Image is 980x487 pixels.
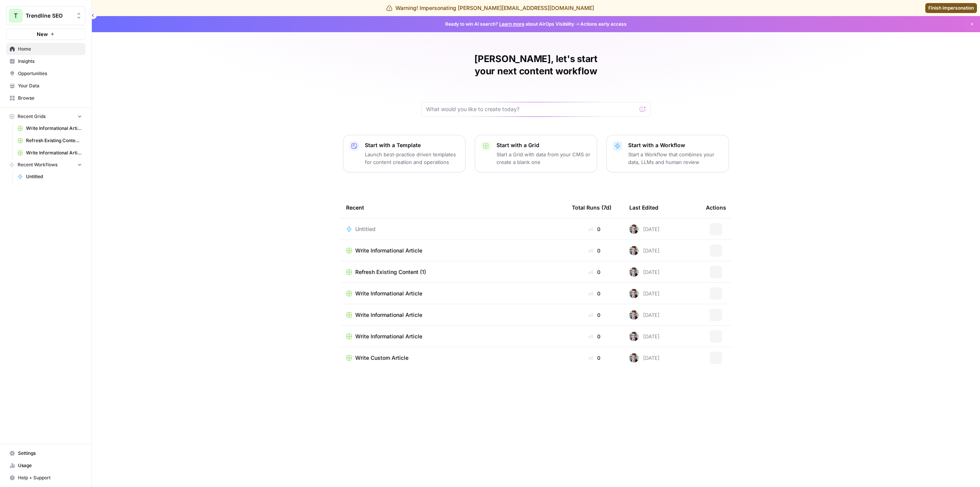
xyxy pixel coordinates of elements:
div: 0 [572,290,617,297]
button: Start with a WorkflowStart a Workflow that combines your data, LLMs and human review [606,135,729,172]
img: j6veg0ght3fwytrzxhgxxjn506l9 [629,310,639,320]
a: Write Informational Article [346,333,560,340]
span: T [14,11,18,20]
span: Finish impersonation [928,5,974,11]
span: Untitled [26,173,82,180]
a: Browse [6,92,85,104]
img: j6veg0ght3fwytrzxhgxxjn506l9 [629,353,639,362]
a: Opportunities [6,67,85,80]
img: j6veg0ght3fwytrzxhgxxjn506l9 [629,267,639,277]
div: [DATE] [629,225,660,234]
a: Write Informational Article [346,311,560,319]
a: Write Informational Article [14,122,85,134]
span: Untitled [355,225,376,233]
a: Write Informational Article [346,290,560,297]
a: Usage [6,459,85,472]
span: Write Informational Article [26,125,82,132]
div: [DATE] [629,353,660,362]
span: Trendline SEO [26,12,72,20]
input: What would you like to create today? [426,105,637,113]
a: Untitled [346,225,560,233]
a: Your Data [6,80,85,92]
span: Write Informational Article [355,247,422,254]
p: Start a Grid with data from your CMS or create a blank one [497,151,591,166]
p: Start a Workflow that combines your data, LLMs and human review [628,151,722,166]
span: Recent Grids [18,113,46,120]
span: Opportunities [18,70,82,77]
div: [DATE] [629,267,660,277]
img: j6veg0ght3fwytrzxhgxxjn506l9 [629,332,639,341]
span: Settings [18,450,82,457]
button: New [6,28,85,40]
span: Home [18,46,82,52]
h1: [PERSON_NAME], let's start your next content workflow [421,53,651,77]
div: 0 [572,354,617,362]
span: Recent Workflows [18,161,57,168]
span: Write Custom Article [355,354,408,362]
div: Actions [706,197,726,218]
a: Write Custom Article [346,354,560,362]
a: Write Informational Article [14,147,85,159]
div: 0 [572,225,617,233]
span: Write Informational Article [26,149,82,156]
span: Actions early access [580,21,627,28]
div: Recent [346,197,560,218]
p: Launch best-practice driven templates for content creation and operations [365,151,459,166]
div: Last Edited [629,197,658,218]
button: Recent Workflows [6,159,85,171]
p: Start with a Template [365,141,459,149]
div: Total Runs (7d) [572,197,611,218]
span: Write Informational Article [355,333,422,340]
img: j6veg0ght3fwytrzxhgxxjn506l9 [629,225,639,234]
img: j6veg0ght3fwytrzxhgxxjn506l9 [629,246,639,255]
img: j6veg0ght3fwytrzxhgxxjn506l9 [629,289,639,298]
a: Write Informational Article [346,247,560,254]
div: 0 [572,333,617,340]
div: Warning! Impersonating [PERSON_NAME][EMAIL_ADDRESS][DOMAIN_NAME] [386,4,594,12]
div: 0 [572,247,617,254]
a: Refresh Existing Content (1) [14,134,85,147]
span: Write Informational Article [355,311,422,319]
div: [DATE] [629,289,660,298]
span: Refresh Existing Content (1) [26,137,82,144]
button: Workspace: Trendline SEO [6,6,85,25]
p: Start with a Grid [497,141,591,149]
span: Help + Support [18,474,82,481]
a: Finish impersonation [925,3,977,13]
div: [DATE] [629,332,660,341]
span: Insights [18,58,82,65]
p: Start with a Workflow [628,141,722,149]
button: Start with a GridStart a Grid with data from your CMS or create a blank one [475,135,597,172]
button: Recent Grids [6,111,85,122]
button: Help + Support [6,472,85,484]
div: [DATE] [629,246,660,255]
button: Start with a TemplateLaunch best-practice driven templates for content creation and operations [343,135,465,172]
span: Write Informational Article [355,290,422,297]
div: 0 [572,311,617,319]
div: 0 [572,268,617,276]
div: [DATE] [629,310,660,320]
a: Home [6,43,85,55]
span: Refresh Existing Content (1) [355,268,426,276]
a: Insights [6,55,85,67]
a: Refresh Existing Content (1) [346,268,560,276]
span: Your Data [18,82,82,89]
span: Ready to win AI search? about AirOps Visibility [445,21,574,28]
span: New [37,30,48,38]
span: Usage [18,462,82,469]
a: Learn more [499,21,524,27]
a: Untitled [14,171,85,183]
span: Browse [18,95,82,102]
a: Settings [6,447,85,459]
